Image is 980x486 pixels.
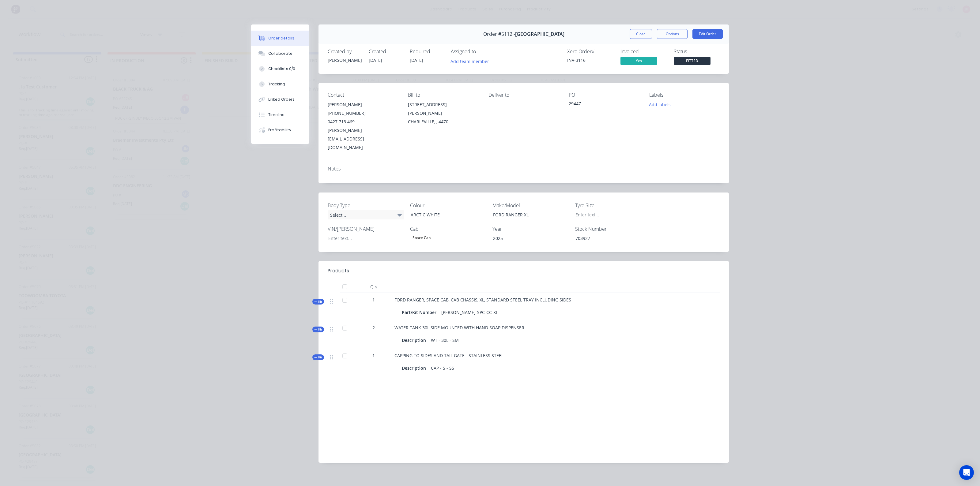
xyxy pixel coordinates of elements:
div: Required [410,49,443,54]
div: [PERSON_NAME][EMAIL_ADDRESS][DOMAIN_NAME] [328,126,398,152]
div: Part/Kit Number [402,308,439,317]
div: INV-3116 [567,57,613,63]
button: Close [630,29,652,39]
label: Stock Number [575,225,652,233]
div: Qty [355,281,392,293]
div: Deliver to [488,92,559,98]
div: 2025 [488,234,565,243]
span: [GEOGRAPHIC_DATA] [515,31,564,37]
span: Yes [620,57,657,65]
div: Collaborate [268,51,292,56]
div: Linked Orders [268,97,295,102]
button: Tracking [251,77,309,92]
div: [PERSON_NAME] [328,57,361,63]
button: Checklists 0/0 [251,61,309,77]
div: 29447 [569,100,639,109]
div: Select... [328,210,404,219]
span: WATER TANK 30L SIDE MOUNTED WITH HAND SOAP DISPENSER [394,325,524,331]
button: Linked Orders [251,92,309,107]
div: [PERSON_NAME][PHONE_NUMBER]0427 713 469[PERSON_NAME][EMAIL_ADDRESS][DOMAIN_NAME] [328,100,398,152]
label: Body Type [328,202,404,209]
button: Options [657,29,688,39]
div: Profitability [268,127,291,133]
div: Order details [268,36,294,41]
div: Created [369,49,402,54]
div: Description [402,336,428,345]
div: Labels [649,92,720,98]
div: [STREET_ADDRESS][PERSON_NAME] [408,100,478,118]
div: [PHONE_NUMBER] [328,109,398,118]
button: FITTED [674,57,710,66]
div: CHARLEVILLE, , 4470 [408,118,478,126]
button: Add team member [447,57,492,65]
div: Checklists 0/0 [268,66,295,72]
div: Products [328,267,349,275]
span: 1 [372,297,375,303]
div: Contact [328,92,398,98]
span: FITTED [674,57,710,65]
button: Edit Order [692,29,723,39]
button: Add team member [451,57,492,65]
button: Profitability [251,122,309,138]
div: 0427 713 469 [328,118,398,126]
span: 2 [372,324,375,331]
button: Timeline [251,107,309,122]
label: Tyre Size [575,202,652,209]
div: Space Cab [410,234,433,242]
label: Colour [410,202,487,209]
span: Kit [314,327,322,332]
div: Status [674,49,720,54]
button: Order details [251,31,309,46]
span: [DATE] [410,57,423,63]
button: Collaborate [251,46,309,61]
div: Invoiced [620,49,666,54]
div: Assigned to [451,49,512,54]
div: FORD RANGER XL [488,210,565,219]
div: Open Intercom Messenger [959,465,974,480]
div: Notes [328,166,720,172]
span: Kit [314,355,322,360]
div: Xero Order # [567,49,613,54]
span: FORD RANGER, SPACE CAB, CAB CHASSIS, XL, STANDARD STEEL TRAY INCLUDING SIDES [394,297,571,303]
div: WT - 30L - SM [428,336,461,345]
span: CAPPING TO SIDES AND TAIL GATE - STAINLESS STEEL [394,353,503,358]
div: Timeline [268,112,285,118]
label: Make/Model [492,202,569,209]
label: Year [492,225,569,233]
label: Cab [410,225,487,233]
div: Tracking [268,81,285,87]
span: [DATE] [369,57,382,63]
span: Kit [314,299,322,304]
div: Bill to [408,92,478,98]
div: ARCTIC WHITE [406,210,482,219]
span: 1 [372,352,375,359]
div: 703927 [571,234,647,243]
div: CAP - S - SS [428,364,457,372]
div: Created by [328,49,361,54]
div: [PERSON_NAME] [328,100,398,109]
div: Kit [312,327,324,332]
div: PO [569,92,639,98]
label: VIN/[PERSON_NAME] [328,225,404,233]
span: Order #5112 - [483,31,515,37]
div: Description [402,364,428,372]
div: [STREET_ADDRESS][PERSON_NAME]CHARLEVILLE, , 4470 [408,100,478,126]
div: [PERSON_NAME]-SPC-CC-XL [439,308,500,317]
button: Add labels [646,100,674,109]
div: Kit [312,299,324,305]
div: Kit [312,354,324,360]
